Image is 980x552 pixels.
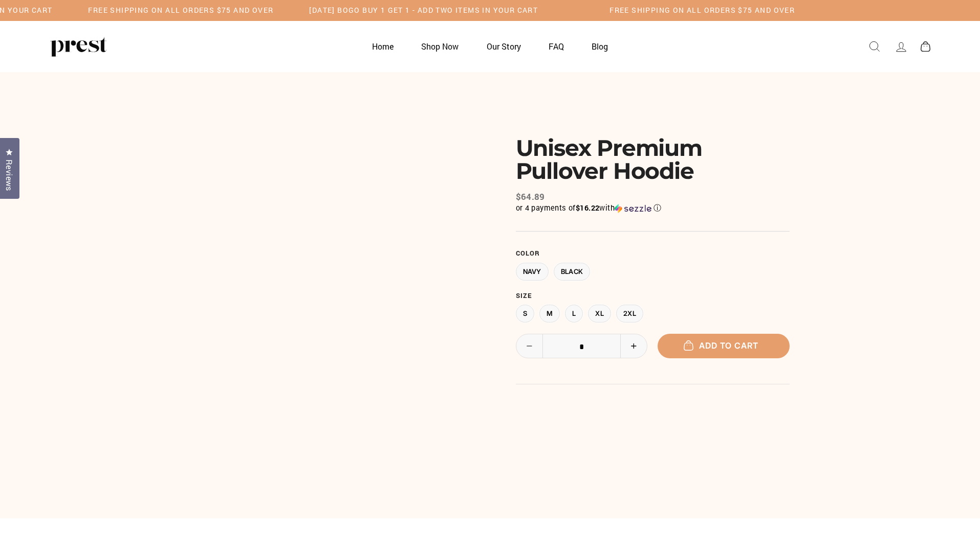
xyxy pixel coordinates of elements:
a: Shop Now [408,36,471,56]
a: Our Story [474,36,534,56]
button: Increase item quantity by one [620,334,647,358]
a: Blog [579,36,621,56]
label: Black [554,263,591,281]
label: Size [516,292,790,300]
label: Navy [516,263,549,281]
ul: Primary [359,36,621,56]
label: M [539,305,560,323]
span: $16.22 [576,203,599,213]
button: Add to cart [658,334,790,358]
label: Color [516,249,790,258]
span: Add to cart [689,340,758,351]
span: Reviews [3,159,16,191]
h5: Free Shipping on all orders $75 and over [88,6,273,15]
label: L [565,305,583,323]
input: quantity [516,334,647,359]
label: S [516,305,534,323]
a: Home [359,36,406,56]
h5: [DATE] BOGO BUY 1 GET 1 - ADD TWO ITEMS IN YOUR CART [309,6,538,15]
span: $64.89 [516,191,545,202]
img: PREST ORGANICS [50,36,106,57]
label: XL [588,305,611,323]
img: Sezzle [615,204,651,213]
label: 2XL [616,305,643,323]
div: or 4 payments of$16.22withSezzle Click to learn more about Sezzle [516,203,790,213]
a: FAQ [536,36,577,56]
div: or 4 payments of with [516,203,790,213]
button: Reduce item quantity by one [516,334,543,358]
h5: Free Shipping on all orders $75 and over [609,6,795,15]
h1: Unisex Premium Pullover Hoodie [516,136,790,182]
